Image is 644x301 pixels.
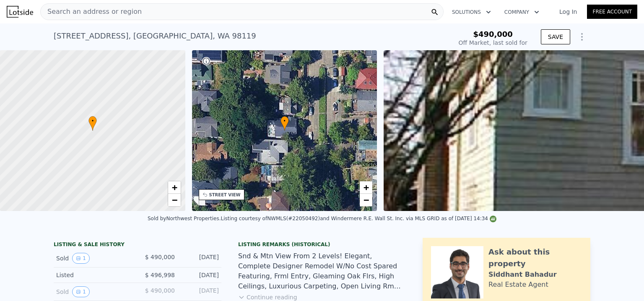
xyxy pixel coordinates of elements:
span: − [171,195,177,205]
button: Solutions [445,5,498,20]
div: Snd & Mtn View From 2 Levels! Elegant, Complete Designer Remodel W/No Cost Spared Featuring, Frml... [238,251,406,291]
div: • [280,116,289,131]
span: $490,000 [473,30,513,39]
div: [STREET_ADDRESS] , [GEOGRAPHIC_DATA] , WA 98119 [54,30,256,42]
a: Log In [549,8,587,16]
div: LISTING & SALE HISTORY [54,241,221,250]
div: Siddhant Bahadur [488,270,557,280]
div: • [88,116,97,131]
a: Zoom out [360,194,372,206]
a: Free Account [587,5,637,19]
span: $ 490,000 [145,287,175,294]
div: Sold [56,286,131,297]
span: • [88,117,97,125]
button: View historical data [72,253,90,264]
button: SAVE [541,29,570,44]
span: − [364,195,369,205]
div: Listing Remarks (Historical) [238,241,406,248]
button: Company [498,5,546,20]
div: Listing courtesy of NWMLS (#22050492) and Windermere R.E. Wall St. Inc. via MLS GRID as of [DATE]... [221,216,496,221]
span: • [280,117,289,125]
button: Show Options [574,28,590,45]
div: STREET VIEW [209,192,241,198]
div: Real Estate Agent [488,280,548,290]
a: Zoom in [168,181,181,194]
div: Sold [56,253,131,264]
div: Off Market, last sold for [459,39,527,47]
div: [DATE] [182,286,219,297]
span: Search an address or region [41,7,142,17]
img: NWMLS Logo [490,216,496,222]
div: Ask about this property [488,246,582,270]
div: Sold by Northwest Properties . [148,216,221,221]
span: $ 496,998 [145,272,175,278]
button: View historical data [72,286,90,297]
div: [DATE] [182,271,219,279]
span: $ 490,000 [145,254,175,260]
span: + [171,182,177,193]
a: Zoom in [360,181,372,194]
img: Lotside [7,6,33,18]
a: Zoom out [168,194,181,206]
span: + [364,182,369,193]
div: Listed [56,271,131,279]
div: [DATE] [182,253,219,264]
